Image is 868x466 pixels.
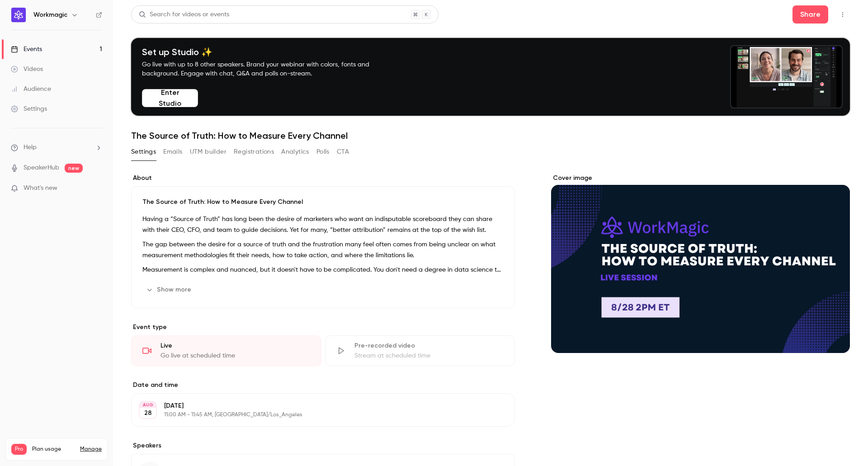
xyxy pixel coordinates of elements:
label: Cover image [551,174,850,183]
label: About [131,174,515,183]
span: new [65,164,83,173]
div: AUG [140,402,156,408]
button: Emails [163,145,182,159]
button: Enter Studio [142,89,198,107]
div: Videos [11,65,43,74]
div: Stream at scheduled time [354,351,504,360]
h4: Set up Studio ✨ [142,47,391,57]
p: 11:00 AM - 11:45 AM, [GEOGRAPHIC_DATA]/Los_Angeles [164,411,467,419]
img: Workmagic [11,8,26,22]
h1: The Source of Truth: How to Measure Every Channel [131,130,850,141]
label: Speakers [131,441,515,450]
p: The gap between the desire for a source of truth and the frustration many feel often comes from b... [142,239,504,261]
li: help-dropdown-opener [11,143,102,152]
button: Share [793,5,828,24]
a: SpeakerHub [24,163,59,173]
div: Live [160,341,310,350]
span: Pro [11,444,27,455]
div: Search for videos or events [139,10,229,19]
p: 28 [144,409,152,418]
div: Pre-recorded video [354,341,504,350]
button: CTA [337,145,349,159]
p: Go live with up to 8 other speakers. Brand your webinar with colors, fonts and background. Engage... [142,60,391,78]
label: Date and time [131,381,515,390]
p: Having a “Source of Truth” has long been the desire of marketers who want an indisputable scorebo... [142,214,504,235]
div: Events [11,45,42,54]
button: Settings [131,145,156,159]
span: Help [24,143,37,152]
p: [DATE] [164,401,467,410]
p: Measurement is complex and nuanced, but it doesn't have to be complicated. You don't need a degre... [142,264,504,275]
p: Event type [131,323,515,332]
button: UTM builder [190,145,226,159]
h6: Workmagic [33,10,67,19]
span: Plan usage [32,446,75,453]
div: Audience [11,85,51,94]
div: Settings [11,104,47,113]
div: Go live at scheduled time [160,351,310,360]
p: The Source of Truth: How to Measure Every Channel [142,198,504,207]
button: Registrations [234,145,274,159]
div: LiveGo live at scheduled time [131,335,321,366]
a: Manage [80,446,102,453]
div: Pre-recorded videoStream at scheduled time [325,335,515,366]
span: What's new [24,184,57,193]
button: Polls [316,145,330,159]
section: Cover image [551,174,850,353]
button: Show more [142,282,197,297]
button: Analytics [281,145,309,159]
